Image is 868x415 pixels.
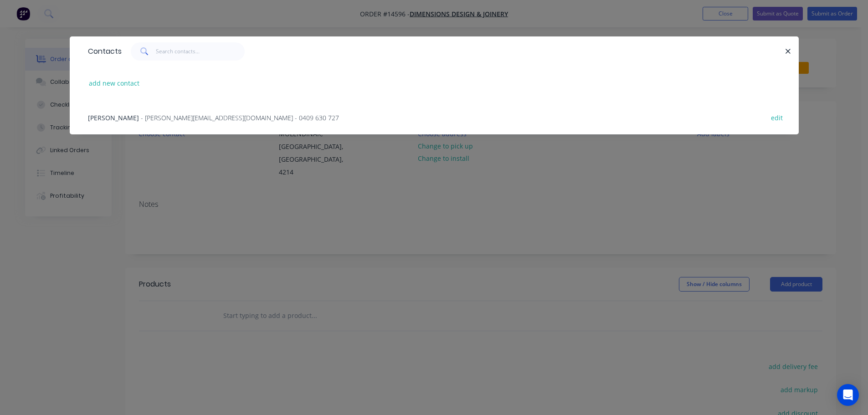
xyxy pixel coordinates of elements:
span: - [PERSON_NAME][EMAIL_ADDRESS][DOMAIN_NAME] - 0409 630 727 [141,113,339,122]
button: add new contact [84,77,144,89]
span: [PERSON_NAME] [88,113,139,122]
button: edit [766,111,788,123]
div: Open Intercom Messenger [837,384,859,406]
input: Search contacts... [156,42,245,61]
div: Contacts [83,37,122,66]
